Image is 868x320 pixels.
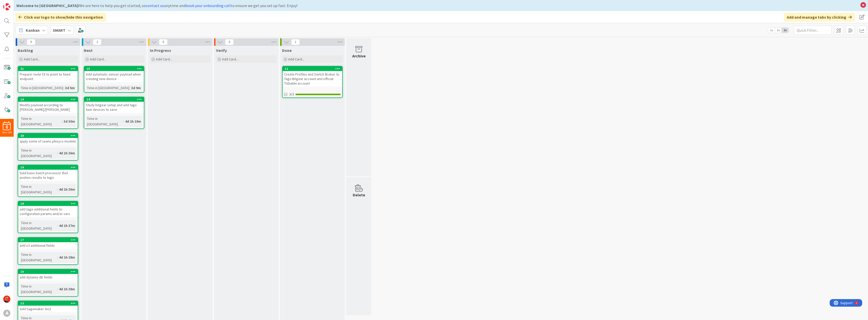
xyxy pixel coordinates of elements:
div: Time in [GEOGRAPHIC_DATA] [20,148,57,159]
div: 21 [20,67,78,70]
div: 11Create Profiles and Switch Broker to Tago Bitgear account and official TUDublin account [283,66,342,87]
span: Backlog [18,48,33,53]
span: : [57,255,58,260]
div: 20 [18,133,78,138]
div: 17add s3 additional fields [18,238,78,249]
div: 18 [18,201,78,206]
span: 2 [93,39,101,45]
span: : [63,85,64,91]
div: 3d 30m [62,119,76,124]
div: 4d 1h 38m [58,286,76,292]
span: Verify [216,48,227,53]
span: 9 [27,39,35,45]
b: SMART [53,28,65,33]
div: Prepare route 53 to point to fixed endpoint [18,71,78,82]
a: 10Modify payload according to [PERSON_NAME]/[PERSON_NAME]Time in [GEOGRAPHIC_DATA]:3d 30m [18,97,78,129]
img: CP [3,296,10,303]
div: Time in [GEOGRAPHIC_DATA] [86,116,123,127]
span: 0 [159,39,168,45]
a: 21Prepare route 53 to point to fixed endpointTime in [GEOGRAPHIC_DATA]:3d 5m [18,66,78,93]
div: Create Profiles and Switch Broker to Tago Bitgear account and official TUDublin account [283,71,342,87]
div: 20 [20,134,78,137]
span: Add Card... [288,57,304,61]
div: 4d 1h 36m [58,150,76,156]
div: 11 [285,67,342,70]
span: 8 [6,125,8,129]
div: 3d 9m [130,85,142,91]
div: 4d 1h 37m [58,223,76,228]
div: 13Add Sagemaker test [18,301,78,312]
div: 17 [18,238,78,242]
div: 13 [18,301,78,306]
span: : [123,119,124,124]
div: Add and manage tabs by clicking [784,13,855,22]
div: 16 [20,270,78,273]
span: : [62,119,62,124]
div: 4d 1h 19m [124,119,142,124]
a: 15Add automatic sensor payload when creating new deviceTime in [GEOGRAPHIC_DATA]:3d 9m [84,66,144,93]
div: buld basic batch processor that pushes results to tago [18,170,78,181]
div: Time in [GEOGRAPHIC_DATA] [20,252,57,263]
a: 20apply some of seans phisycs modeleTime in [GEOGRAPHIC_DATA]:4d 1h 36m [18,133,78,161]
span: 1x [768,28,775,33]
span: : [129,85,130,91]
div: Time in [GEOGRAPHIC_DATA] [86,85,129,91]
span: 3/3 [289,92,294,97]
div: 20apply some of seans phisycs modele [18,133,78,145]
div: 14Study bitgear setup and add tago twin devices to save [84,97,144,113]
div: 18 [20,202,78,205]
div: Archive [352,53,366,59]
div: 14 [87,98,144,101]
div: Delete [353,192,365,198]
span: Add Card... [90,57,106,61]
a: 11Create Profiles and Switch Broker to Tago Bitgear account and official TUDublin account3/3 [282,66,343,98]
div: 4d 1h 36m [58,187,76,192]
a: contact us [146,3,164,8]
div: 15 [87,67,144,70]
div: add tago additional fields to configuration params and/or vars [18,206,78,217]
div: A [3,310,10,317]
div: Time in [GEOGRAPHIC_DATA] [20,85,63,91]
div: 18add tago additional fields to configuration params and/or vars [18,201,78,217]
div: Time in [GEOGRAPHIC_DATA] [20,283,57,295]
div: Time in [GEOGRAPHIC_DATA] [20,184,57,195]
div: 11 [283,66,342,71]
span: Add Card... [24,57,40,61]
div: 3d 5m [64,85,76,91]
div: 21 [18,66,78,71]
span: Kanban [26,27,40,33]
span: Add Card... [156,57,172,61]
div: Add Sagemaker test [18,306,78,312]
div: 16 [18,269,78,274]
div: Modify payload according to [PERSON_NAME]/[PERSON_NAME] [18,102,78,113]
div: Study bitgear setup and add tago twin devices to save [84,102,144,113]
span: : [57,286,58,292]
div: 4d 1h 38m [58,255,76,260]
span: In Progress [150,48,171,53]
div: 21Prepare route 53 to point to fixed endpoint [18,66,78,82]
span: : [57,150,58,156]
div: Time in [GEOGRAPHIC_DATA] [20,116,62,127]
input: Quick Filter... [794,26,832,35]
span: Done [282,48,292,53]
a: 14Study bitgear setup and add tago twin devices to saveTime in [GEOGRAPHIC_DATA]:4d 1h 19m [84,97,144,129]
div: Time in [GEOGRAPHIC_DATA] [20,220,57,231]
span: : [57,223,58,228]
div: 14 [84,97,144,102]
span: Add Card... [222,57,238,61]
b: Welcome to [GEOGRAPHIC_DATA]! [16,3,79,8]
div: 19 [20,166,78,169]
span: 3x [782,28,789,33]
div: 1 [26,2,28,6]
div: 17 [20,238,78,242]
span: : [57,187,58,192]
div: 10Modify payload according to [PERSON_NAME]/[PERSON_NAME] [18,97,78,113]
span: 0 [225,39,234,45]
div: 19buld basic batch processor that pushes results to tago [18,165,78,181]
div: 10 [18,97,78,102]
div: add dynamo db fields [18,274,78,280]
div: Click our logo to show/hide this navigation [15,13,106,22]
div: 19 [18,165,78,170]
span: 2x [775,28,782,33]
div: add s3 additional fields [18,242,78,249]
